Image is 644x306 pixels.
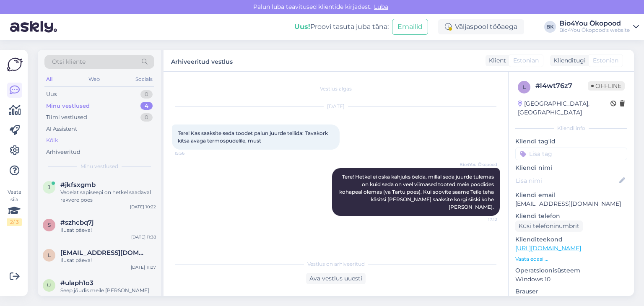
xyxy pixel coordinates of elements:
p: Operatsioonisüsteem [515,266,627,275]
b: Uus! [294,23,310,31]
div: Vedelat sapiseepi on hetkel saadaval rakvere poes [60,189,156,204]
p: Kliendi email [515,191,627,200]
div: Seep jõudis meile [PERSON_NAME] on juba e-poest saadav kuid Foorumi keskuse poodi jõuab see [PERS... [60,287,156,302]
div: 0 [140,90,153,99]
a: Bio4You ÖkopoodBio4You Ökopood's website [559,20,639,34]
div: All [44,74,54,85]
p: Kliendi telefon [515,212,627,220]
span: Vestlus on arhiveeritud [307,260,365,268]
span: #szhcbq7j [60,219,93,226]
span: 15:56 [174,150,206,156]
span: Tere! Kas saaksite seda toodet palun juurde tellida: Tavakork kitsa avaga termospudelile, must [178,130,329,144]
span: Minu vestlused [80,163,118,170]
div: Uus [46,90,57,99]
div: # l4wt76z7 [535,81,588,91]
div: Ilusat päeva! [60,226,156,234]
div: AI Assistent [46,125,77,133]
div: BK [544,21,556,33]
div: [GEOGRAPHIC_DATA], [GEOGRAPHIC_DATA] [518,99,610,117]
span: liiviaz@gmail.com [60,249,148,257]
img: Askly Logo [7,57,23,73]
p: Windows 10 [515,275,627,284]
div: Proovi tasuta juba täna: [294,22,389,32]
span: u [47,282,51,288]
div: Küsi telefoninumbrit [515,220,583,232]
div: Arhiveeritud [46,148,80,156]
span: 17:12 [466,216,497,223]
div: Web [87,74,101,85]
div: Klient [486,56,506,65]
div: [DATE] 11:07 [131,264,156,270]
span: Estonian [593,56,618,65]
button: Emailid [392,19,428,35]
div: Väljaspool tööaega [438,19,524,34]
p: Kliendi nimi [515,163,627,172]
input: Lisa nimi [516,176,618,185]
div: Tiimi vestlused [46,113,87,122]
div: Bio4You Ökopood [559,20,630,27]
span: j [48,184,50,190]
span: Estonian [513,56,539,65]
span: Bio4You Ökopood [460,161,497,168]
span: Otsi kliente [52,57,86,66]
div: Kliendi info [515,124,627,132]
span: s [48,222,51,228]
a: [URL][DOMAIN_NAME] [515,244,581,252]
span: Offline [588,81,625,91]
div: Bio4You Ökopood's website [559,27,630,34]
span: l [48,252,51,258]
label: Arhiveeritud vestlus [171,55,233,66]
div: 4 [140,102,153,110]
div: 0 [140,113,153,122]
input: Lisa tag [515,148,627,160]
p: Brauser [515,287,627,296]
div: Ilusat päeva! [60,257,156,264]
p: Klienditeekond [515,235,627,244]
div: Kõik [46,136,58,145]
span: Luba [371,3,391,10]
div: Vaata siia [7,188,22,226]
p: Kliendi tag'id [515,137,627,146]
span: l [523,84,526,90]
div: Socials [134,74,154,85]
p: [EMAIL_ADDRESS][DOMAIN_NAME] [515,200,627,208]
div: [DATE] 11:38 [131,234,156,240]
div: Minu vestlused [46,102,90,110]
div: Vestlus algas [172,85,500,93]
div: Ava vestlus uuesti [306,273,366,284]
p: Vaata edasi ... [515,255,627,263]
div: [DATE] 10:22 [130,204,156,210]
span: Tere! Hetkel ei oska kahjuks öelda, millal seda juurde tulemas on kuid seda on veel viimased toot... [339,174,495,210]
div: 2 / 3 [7,218,22,226]
span: #jkfsxgmb [60,181,96,189]
div: Klienditugi [550,56,586,65]
span: #ulaph1o3 [60,279,93,287]
div: [DATE] [172,103,500,110]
